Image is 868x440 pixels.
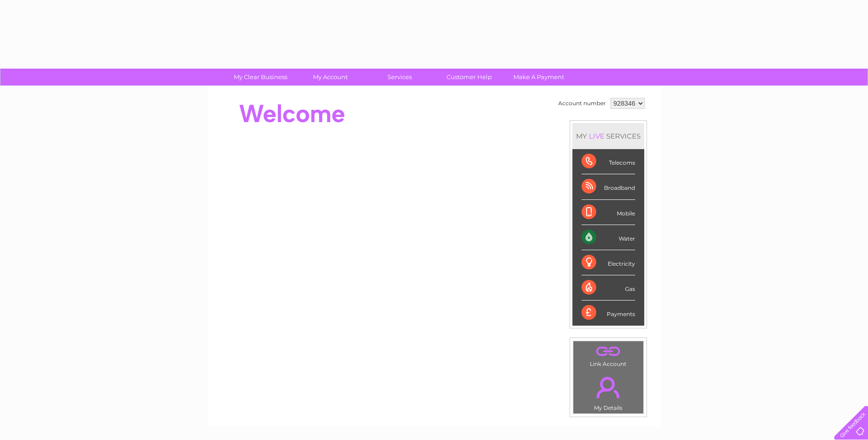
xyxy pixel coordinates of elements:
div: Payments [582,300,635,325]
a: My Clear Business [223,69,298,86]
td: Account number [556,96,608,111]
div: Electricity [582,250,635,275]
div: LIVE [587,132,606,140]
div: Water [582,225,635,250]
td: My Details [573,369,644,414]
div: Telecoms [582,149,635,174]
a: . [576,371,641,403]
a: Services [362,69,437,86]
a: My Account [292,69,368,86]
div: Broadband [582,174,635,199]
a: . [576,343,641,360]
td: Link Account [573,341,644,370]
a: Customer Help [431,69,507,86]
div: Gas [582,275,635,300]
div: Mobile [582,200,635,225]
div: MY SERVICES [572,123,644,149]
a: Make A Payment [501,69,577,86]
